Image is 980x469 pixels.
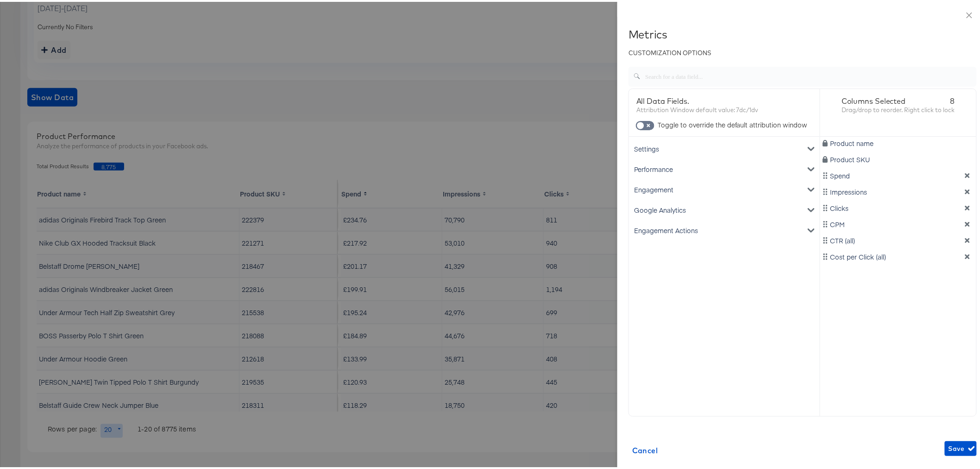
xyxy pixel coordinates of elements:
div: dimension-list [820,87,977,414]
div: Impressions [822,185,975,195]
div: Drag/drop to reorder. Right click to lock [842,104,955,113]
div: Cost per Click (all) [822,250,975,260]
input: Search for a data field... [641,61,977,81]
span: Toggle to override the default attribution window [658,118,808,127]
span: close [966,10,973,17]
span: 8 [950,95,955,104]
span: Cost per Click (all) [830,250,886,260]
span: Product SKU [830,153,870,162]
div: Google Analytics [631,198,818,218]
div: Metrics [628,26,977,39]
span: Cancel [632,442,658,455]
div: metrics-list [629,135,820,369]
div: Engagement [631,177,818,198]
span: Clicks [830,202,849,211]
div: CUSTOMIZATION OPTIONS [628,47,977,56]
span: Save [949,441,973,453]
div: Performance [631,157,818,177]
span: Spend [830,169,850,178]
div: Settings [631,137,818,157]
div: CTR (all) [822,234,975,243]
button: Cancel [628,439,662,458]
span: Impressions [830,185,867,195]
span: CPM [830,218,845,227]
div: All Data Fields. [636,95,812,104]
div: Columns Selected [842,95,955,104]
div: Attribution Window default value: 7dc/1dv [636,104,812,113]
div: Clicks [822,202,975,211]
div: CPM [822,218,975,227]
div: Engagement Actions [631,218,818,239]
span: Product name [830,137,874,146]
div: Spend [822,169,975,178]
span: CTR (all) [830,234,855,243]
button: Save [945,439,977,454]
